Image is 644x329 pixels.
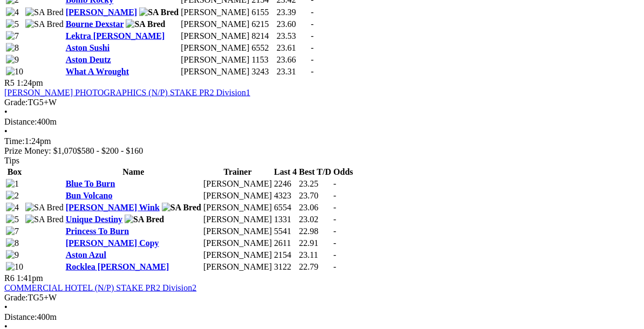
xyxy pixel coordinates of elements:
[66,226,129,235] a: Princess To Burn
[311,66,313,76] span: -
[4,97,28,106] span: Grade:
[25,7,64,17] img: SA Bred
[6,179,19,188] img: 1
[276,18,310,29] td: 23.60
[333,226,336,235] span: -
[276,6,310,17] td: 23.39
[273,249,297,260] td: 2154
[4,136,25,145] span: Time:
[4,283,196,292] a: COMMERCIAL HOTEL (N/P) STAKE PR2 Division2
[333,202,336,211] span: -
[66,54,111,64] a: Aston Deutz
[273,202,297,213] td: 6554
[4,155,19,164] span: Tips
[4,312,37,321] span: Distance:
[333,166,353,177] th: Odds
[251,54,275,65] td: 1153
[66,7,137,16] a: [PERSON_NAME]
[333,250,336,259] span: -
[203,225,272,236] td: [PERSON_NAME]
[298,190,332,201] td: 23.70
[4,126,8,135] span: •
[66,202,160,211] a: [PERSON_NAME] Wink
[66,214,122,223] a: Unique Destiny
[66,19,124,28] a: Bourne Dexstar
[6,214,19,224] img: 5
[298,249,332,260] td: 23.11
[203,237,272,248] td: [PERSON_NAME]
[333,190,336,200] span: -
[4,273,15,282] span: R6
[276,66,310,77] td: 23.31
[203,261,272,272] td: [PERSON_NAME]
[66,66,129,76] a: What A Wrought
[203,166,272,177] th: Trainer
[203,214,272,224] td: [PERSON_NAME]
[273,166,297,177] th: Last 4
[6,226,19,236] img: 7
[273,237,297,248] td: 2611
[311,19,313,28] span: -
[6,54,19,64] img: 9
[298,178,332,189] td: 23.25
[311,31,313,40] span: -
[4,292,640,302] div: TG5+W
[25,214,64,224] img: SA Bred
[273,214,297,224] td: 1331
[66,250,106,259] a: Aston Azul
[66,31,165,40] a: Lektra [PERSON_NAME]
[180,30,250,41] td: [PERSON_NAME]
[4,107,8,116] span: •
[66,238,159,247] a: [PERSON_NAME] Copy
[276,30,310,41] td: 23.53
[298,214,332,224] td: 23.02
[6,19,19,29] img: 5
[4,312,640,321] div: 400m
[333,238,336,247] span: -
[126,19,165,29] img: SA Bred
[6,202,19,212] img: 4
[4,136,640,146] div: 1:24pm
[251,6,275,17] td: 6155
[251,30,275,41] td: 8214
[273,261,297,272] td: 3122
[25,19,64,29] img: SA Bred
[203,178,272,189] td: [PERSON_NAME]
[298,225,332,236] td: 22.98
[333,262,336,271] span: -
[180,6,250,17] td: [PERSON_NAME]
[4,146,640,155] div: Prize Money: $1,070
[180,42,250,53] td: [PERSON_NAME]
[8,167,22,176] span: Box
[298,202,332,213] td: 23.06
[180,18,250,29] td: [PERSON_NAME]
[311,43,313,52] span: -
[298,166,332,177] th: Best T/D
[139,7,179,17] img: SA Bred
[251,42,275,53] td: 6552
[162,202,201,212] img: SA Bred
[66,262,169,271] a: Rocklea [PERSON_NAME]
[66,179,115,188] a: Blue To Burn
[311,7,313,16] span: -
[6,66,23,76] img: 10
[6,43,19,52] img: 8
[273,178,297,189] td: 2246
[6,7,19,17] img: 4
[203,249,272,260] td: [PERSON_NAME]
[180,66,250,77] td: [PERSON_NAME]
[333,179,336,188] span: -
[6,31,19,40] img: 7
[66,43,109,52] a: Aston Sushi
[4,116,640,126] div: 400m
[4,97,640,107] div: TG5+W
[4,116,37,126] span: Distance:
[276,42,310,53] td: 23.61
[6,190,19,200] img: 2
[125,214,164,224] img: SA Bred
[180,54,250,65] td: [PERSON_NAME]
[4,292,28,301] span: Grade:
[6,262,23,271] img: 10
[65,166,202,177] th: Name
[17,78,43,87] span: 1:24pm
